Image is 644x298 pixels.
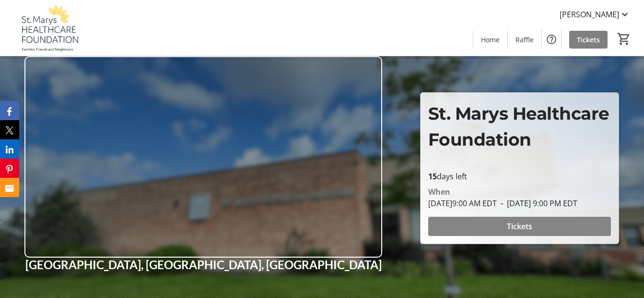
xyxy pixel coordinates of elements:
span: [DATE] 9:00 PM EDT [497,198,577,209]
button: [PERSON_NAME] [552,7,638,22]
span: Home [481,35,500,45]
span: - [497,198,507,209]
span: Raffle [515,35,534,45]
a: Home [473,31,507,49]
span: Tickets [507,221,532,232]
span: 15 [428,171,437,182]
button: Help [542,30,561,49]
button: Tickets [428,217,611,236]
strong: [GEOGRAPHIC_DATA], [GEOGRAPHIC_DATA], [GEOGRAPHIC_DATA] [25,258,382,272]
img: Campaign CTA Media Photo [24,56,382,258]
span: [DATE] 9:00 AM EDT [428,198,497,209]
span: [PERSON_NAME] [560,9,619,20]
a: Tickets [569,31,608,49]
img: St. Marys Healthcare Foundation's Logo [6,4,91,52]
div: When [428,186,450,198]
span: St. Marys Healthcare Foundation [428,103,609,150]
span: Tickets [577,35,600,45]
p: days left [428,171,611,182]
button: Cart [615,30,632,48]
a: Raffle [508,31,541,49]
